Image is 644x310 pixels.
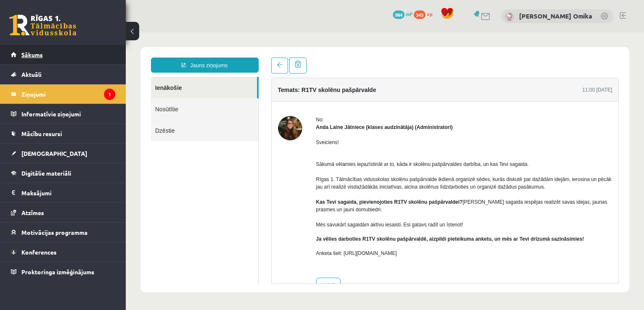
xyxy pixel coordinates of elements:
a: Motivācijas programma [11,223,115,242]
a: Maksājumi [11,183,115,202]
span: Sākums [21,51,43,58]
a: Ziņojumi1 [11,84,115,104]
a: 343 xp [414,11,436,17]
a: [DEMOGRAPHIC_DATA] [11,144,115,163]
span: 984 [393,11,405,19]
strong: Anda Laine Jātniece (klases audzinātāja) (Administratori) [190,92,327,98]
a: Digitālie materiāli [11,163,115,183]
a: [PERSON_NAME] Omika [519,12,592,20]
a: Ienākošie [25,45,131,66]
a: Rīgas 1. Tālmācības vidusskola [9,15,76,36]
span: Atzīmes [21,209,44,216]
span: Konferences [21,248,57,256]
div: 11:00 [DATE] [457,54,486,61]
h4: Temats: R1TV skolēnu pašpārvalde [152,54,251,61]
span: [DEMOGRAPHIC_DATA] [21,150,87,157]
span: Motivācijas programma [21,229,88,236]
span: mP [406,11,413,17]
a: Konferences [11,242,115,262]
a: Proktoringa izmēģinājums [11,262,115,281]
span: 343 [414,11,426,19]
legend: Ziņojumi [21,84,115,104]
p: Sveiciens! [190,106,487,114]
a: Mācību resursi [11,124,115,143]
img: Anda Laine Jātniece (klases audzinātāja) [152,84,177,108]
a: Nosūtītie [25,66,132,87]
span: Mācību resursi [21,130,62,137]
a: Atzīmes [11,203,115,222]
i: 1 [104,89,115,100]
span: Aktuāli [21,71,42,78]
span: xp [427,11,432,17]
a: Dzēstie [25,87,132,109]
a: Atbildēt [190,245,215,260]
legend: Maksājumi [21,183,115,202]
b: Ja vēlies darboties R1TV skolēnu pašpārvaldē, aizpildi pieteikuma anketu, un mēs ar Tevi drīzumā ... [190,204,458,210]
a: Aktuāli [11,65,115,84]
a: Informatīvie ziņojumi [11,104,115,123]
div: No: [190,84,487,91]
p: Sākumā vēlamies iepazīstināt ar to, kāda ir skolēnu pašpārvaldes darbība, un kas Tevi sagaida. Rī... [190,121,487,196]
strong: Kas Tevi sagaida, pievienojoties R1TV skolēnu pašpārvaldei? [190,167,337,173]
img: Aiva Beatrise Omika [505,13,514,21]
p: Anketa šeit: [URL][DOMAIN_NAME] [190,217,487,225]
legend: Informatīvie ziņojumi [21,104,115,123]
a: Jauns ziņojums [25,25,133,40]
a: 984 mP [393,11,413,17]
a: Sākums [11,45,115,64]
span: Proktoringa izmēģinājums [21,268,94,276]
span: Digitālie materiāli [21,169,71,177]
